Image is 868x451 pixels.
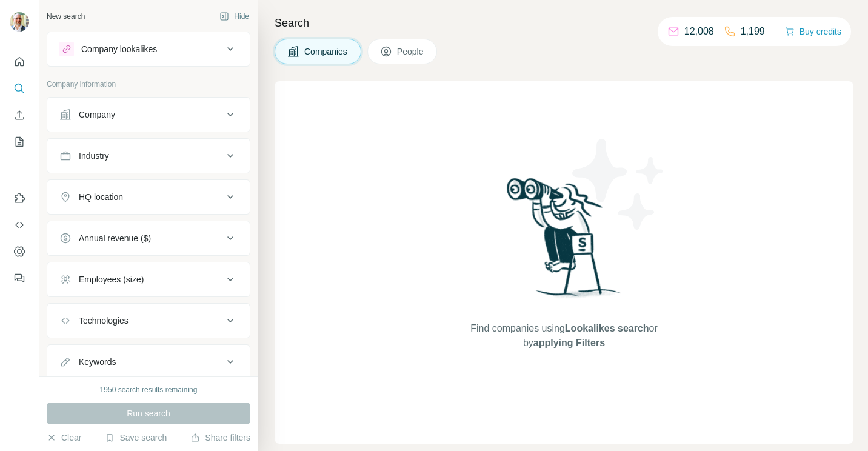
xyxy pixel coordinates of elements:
[47,224,250,253] button: Annual revenue ($)
[47,432,81,444] button: Clear
[397,45,425,58] span: People
[100,384,198,395] div: 1950 search results remaining
[501,175,627,310] img: Surfe Illustration - Woman searching with binoculars
[10,187,29,209] button: Use Surfe on LinkedIn
[105,432,167,444] button: Save search
[564,130,673,239] img: Surfe Illustration - Stars
[684,24,714,39] p: 12,008
[79,356,116,368] div: Keywords
[47,306,250,335] button: Technologies
[10,214,29,236] button: Use Surfe API
[79,232,151,244] div: Annual revenue ($)
[47,100,250,129] button: Company
[741,24,765,39] p: 1,199
[533,338,605,348] span: applying Filters
[47,11,85,22] div: New search
[47,347,250,376] button: Keywords
[304,45,349,58] span: Companies
[190,432,250,444] button: Share filters
[81,43,157,55] div: Company lookalikes
[79,315,129,327] div: Technologies
[79,109,115,121] div: Company
[47,141,250,170] button: Industry
[47,265,250,294] button: Employees (size)
[79,273,144,286] div: Employees (size)
[10,131,29,153] button: My lists
[10,241,29,262] button: Dashboard
[10,267,29,289] button: Feedback
[467,321,661,350] span: Find companies using or by
[47,79,250,90] p: Company information
[10,78,29,99] button: Search
[79,150,109,162] div: Industry
[565,323,649,333] span: Lookalikes search
[211,7,258,25] button: Hide
[10,51,29,73] button: Quick start
[10,104,29,126] button: Enrich CSV
[275,15,853,32] h4: Search
[47,182,250,212] button: HQ location
[47,35,250,64] button: Company lookalikes
[785,23,841,40] button: Buy credits
[79,191,123,203] div: HQ location
[10,12,29,32] img: Avatar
